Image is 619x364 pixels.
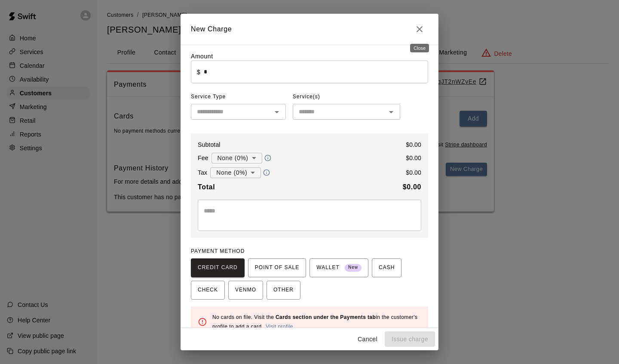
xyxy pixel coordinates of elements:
[235,283,256,297] span: VENMO
[345,262,362,273] span: New
[316,261,362,275] span: WALLET
[411,21,428,38] button: Close
[255,261,299,275] span: POINT OF SALE
[267,281,300,300] button: OTHER
[406,168,421,177] p: $ 0.00
[309,258,368,277] button: WALLET New
[191,258,245,277] button: CREDIT CARD
[403,183,421,191] b: $ 0.00
[228,281,263,300] button: VENMO
[276,314,376,320] b: Cards section under the Payments tab
[379,261,395,275] span: CASH
[406,140,421,149] p: $ 0.00
[197,68,200,76] p: $
[210,165,261,181] div: None (0%)
[191,90,286,104] span: Service Type
[410,44,429,52] div: Close
[293,90,320,104] span: Service(s)
[271,106,283,118] button: Open
[191,53,213,60] label: Amount
[248,258,306,277] button: POINT OF SALE
[191,248,245,254] span: PAYMENT METHOD
[266,324,293,330] a: Visit profile
[406,154,421,162] p: $ 0.00
[198,168,207,177] p: Tax
[372,258,401,277] button: CASH
[212,314,417,330] span: No cards on file. Visit the in the customer's profile to add a card.
[198,183,215,191] b: Total
[273,283,294,297] span: OTHER
[181,14,438,45] h2: New Charge
[354,331,381,347] button: Cancel
[198,140,221,149] p: Subtotal
[211,150,262,166] div: None (0%)
[198,283,218,297] span: CHECK
[198,261,238,275] span: CREDIT CARD
[385,106,397,118] button: Open
[198,154,208,162] p: Fee
[191,281,225,300] button: CHECK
